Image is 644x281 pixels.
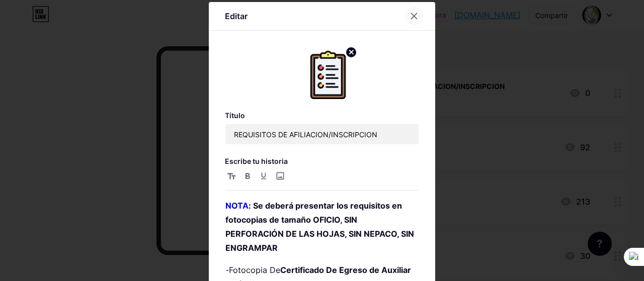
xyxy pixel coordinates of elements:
[225,157,288,165] font: Escribe tu historia
[225,201,416,253] strong: : Se deberá presentar los requisitos en fotocopias de tamaño OFICIO, SIN PERFORACIÓN DE LAS HOJAS...
[225,11,248,21] font: Editar
[225,201,249,211] a: NOTA
[304,51,352,99] img: miniatura del enlace
[225,111,245,120] font: Título
[225,124,419,144] input: Título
